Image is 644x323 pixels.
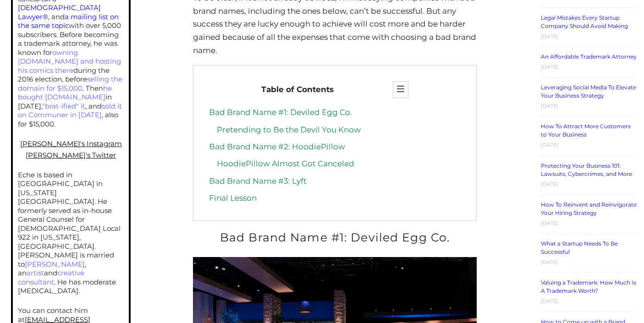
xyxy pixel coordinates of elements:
time: [DATE] [541,33,558,39]
a: Bad Brand Name #1: Deviled Egg Co. [209,108,352,117]
p: Eche is based in [GEOGRAPHIC_DATA] in [US_STATE][GEOGRAPHIC_DATA]. He formerly served as in-house... [18,170,124,296]
a: Leveraging Social Media To Elevate Your Business Strategy [541,84,636,99]
a: "brat-ified" it [42,102,85,110]
a: selling the domain for $15,000 [18,75,122,93]
a: Bad Brand Name #2: HoodiePillow [209,142,345,151]
a: How To Reinvent and Reinvigorate Your Hiring Strategy [541,201,637,216]
a: How To Attract More Customers to Your Business [541,123,631,138]
time: [DATE] [541,103,558,109]
a: Bad Brand Name #3: Lyft [209,176,307,186]
time: [DATE] [541,298,558,304]
a: What a Startup Needs To Be Successful [541,240,618,255]
a: sold it on Communer in [DATE] [18,102,122,120]
a: creative consultant [18,268,84,286]
a: Protecting Your Business 101: Lawsuits, Cybercrimes, and More [541,162,632,177]
a: Final Lesson [209,193,257,203]
a: [PERSON_NAME] [25,260,85,268]
span: Table of Contents [261,83,334,96]
a: Valuing a Trademark: How Much Is A Trademark Worth? [541,279,636,294]
a: artist [27,268,44,277]
time: [DATE] [541,220,558,226]
time: [DATE] [541,181,558,187]
a: HoodiePillow Almost Got Canceled [217,159,354,168]
time: [DATE] [541,142,558,148]
time: [DATE] [541,64,558,70]
a: owning [DOMAIN_NAME] and hosting his comics there [18,48,121,75]
a: Pretending to Be the Devil You Know [217,125,361,134]
a: a mailing list on the same topic [18,12,119,30]
time: [DATE] [541,259,558,265]
a: Legal Mistakes Every Startup Company Should Avoid Making [541,14,628,29]
a: he bought [DOMAIN_NAME] [18,84,112,102]
a: An Affordable Trademark Attorney [541,53,637,60]
a: [PERSON_NAME]'s Instagram [20,139,122,148]
h2: Bad Brand Name #1: Deviled Egg Co. [193,230,476,246]
a: [PERSON_NAME]'s Twitter [26,151,116,159]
